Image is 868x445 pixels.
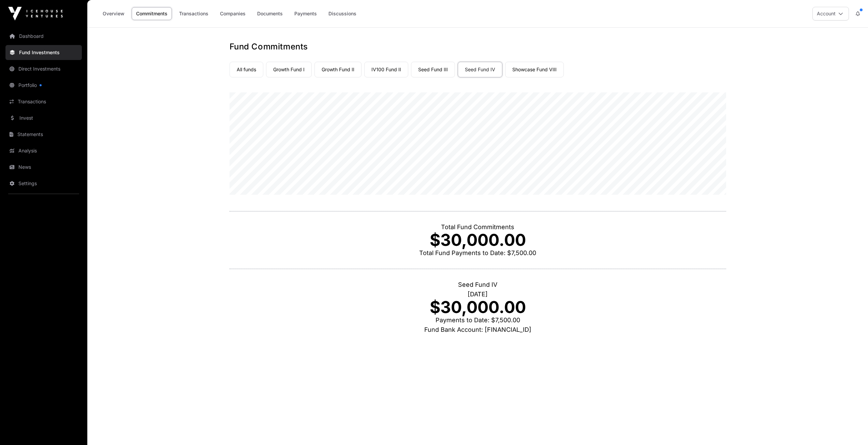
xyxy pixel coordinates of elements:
[5,143,82,158] a: Analysis
[230,248,726,258] p: Total Fund Payments to Date: $7,500.00
[5,61,82,76] a: Direct Investments
[8,7,63,20] img: Icehouse Ventures Logo
[216,7,250,20] a: Companies
[314,62,362,77] a: Growth Fund II
[230,325,726,335] p: Fund Bank Account: [FINANCIAL_ID]
[364,62,408,77] a: IV100 Fund II
[230,290,726,299] p: [DATE]
[458,62,502,77] a: Seed Fund IV
[5,110,82,125] a: Invest
[230,280,726,290] p: Seed Fund IV
[266,62,312,77] a: Growth Fund I
[230,299,726,315] p: $30,000.00
[5,94,82,109] a: Transactions
[5,45,82,60] a: Fund Investments
[505,62,564,77] a: Showcase Fund VIII
[5,29,82,44] a: Dashboard
[98,7,129,20] a: Overview
[411,62,455,77] a: Seed Fund III
[175,7,213,20] a: Transactions
[230,62,263,77] a: All funds
[230,232,726,248] p: $30,000.00
[230,41,726,52] h1: Fund Commitments
[5,176,82,191] a: Settings
[5,160,82,175] a: News
[324,7,361,20] a: Discussions
[290,7,321,20] a: Payments
[5,127,82,142] a: Statements
[5,78,82,93] a: Portfolio
[230,315,726,325] p: Payments to Date: $7,500.00
[812,7,849,20] button: Account
[230,222,726,232] p: Total Fund Commitments
[132,7,172,20] a: Commitments
[253,7,287,20] a: Documents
